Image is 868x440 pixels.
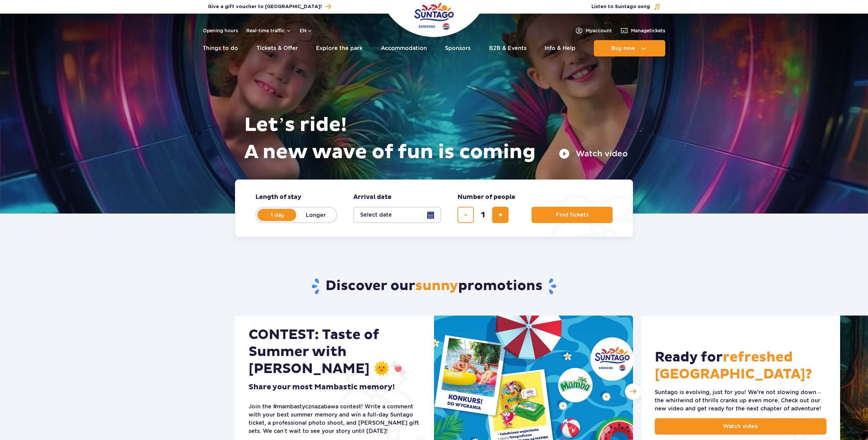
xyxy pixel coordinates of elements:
input: number of tickets [475,207,491,223]
a: Opening hours [203,27,238,34]
span: Manage tickets [631,27,665,34]
div: Join the #mambastycznazabawa contest! Write a comment with your best summer memory and win a full... [249,403,420,435]
a: Info & Help [545,40,575,56]
button: en [300,27,313,34]
h3: Share your most Mambastic memory! [249,383,395,392]
label: Longer [296,208,335,222]
span: Listen to Suntago song [591,3,650,10]
button: Buy now [594,40,665,56]
button: add ticket [492,207,508,223]
a: Myaccount [575,27,612,35]
a: Tickets & Offer [256,40,298,56]
a: Explore the park [316,40,363,56]
a: B2B & Events [489,40,527,56]
span: Give a gift voucher to [GEOGRAPHIC_DATA]! [208,3,322,10]
h1: Let’s ride! A new wave of fun is coming [244,112,628,166]
a: Give a gift voucher to [GEOGRAPHIC_DATA]! [208,2,331,11]
span: Buy now [611,45,635,51]
button: Find tickets [532,207,613,223]
button: Real-time traffic [246,28,291,33]
button: Select date [353,207,441,223]
a: Things to do [203,40,238,56]
button: remove ticket [457,207,474,223]
span: Arrival date [353,193,391,201]
form: Planning your visit to Park of Poland [235,180,633,237]
a: Managetickets [620,27,665,35]
span: refreshed [GEOGRAPHIC_DATA]? [655,349,812,383]
span: Length of stay [255,193,301,201]
h2: Discover our promotions [235,277,633,295]
button: Watch video [559,148,628,159]
span: Watch video [723,422,758,430]
span: Find tickets [556,212,589,218]
a: Accommodation [381,40,427,56]
span: My account [586,27,612,34]
button: Listen to Suntago song [591,3,660,10]
h2: Ready for [655,349,827,383]
label: 1 day [258,208,297,222]
a: Watch video [655,418,827,435]
h2: CONTEST: Taste of Summer with [PERSON_NAME] 🌞🍬 [249,326,420,377]
div: Suntago is evolving, just for you! We're not slowing down – the whirlwind of thrills cranks up ev... [655,388,827,413]
a: Sponsors [445,40,471,56]
span: Number of people [457,193,515,201]
span: sunny [415,277,458,294]
div: Next slide [625,384,641,400]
